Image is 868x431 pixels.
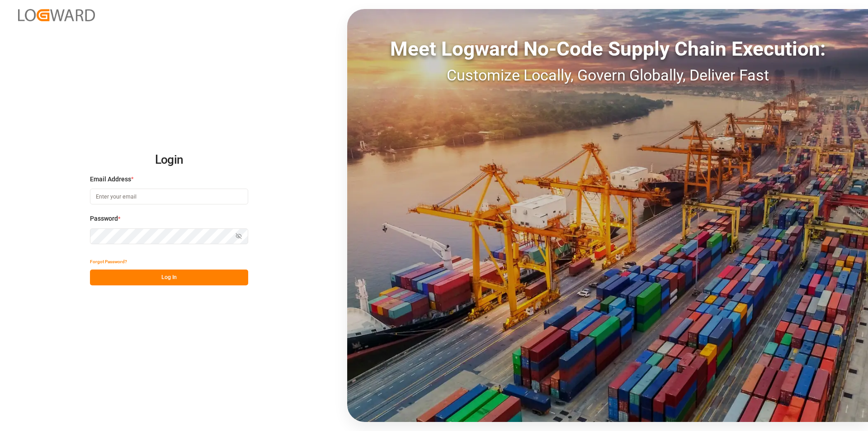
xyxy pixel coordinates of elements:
[90,214,118,223] span: Password
[90,270,248,285] button: Log In
[90,175,131,184] span: Email Address
[90,254,127,270] button: Forgot Password?
[347,64,868,87] div: Customize Locally, Govern Globally, Deliver Fast
[18,9,95,21] img: Logward_new_orange.png
[90,146,248,175] h2: Login
[90,189,248,204] input: Enter your email
[347,34,868,64] div: Meet Logward No-Code Supply Chain Execution:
